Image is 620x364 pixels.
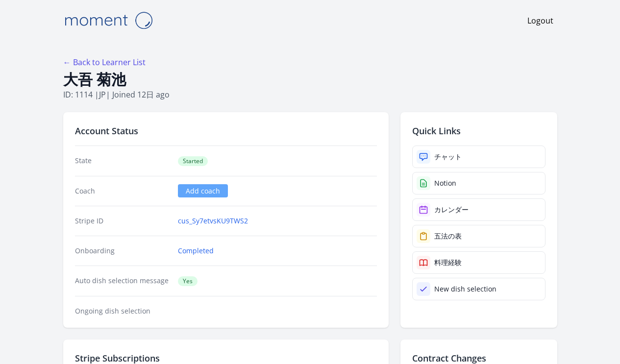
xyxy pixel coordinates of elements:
[434,258,462,267] div: 料理経験
[178,276,198,286] span: Yes
[178,156,208,166] span: Started
[412,251,546,274] a: 料理経験
[434,152,462,162] div: チャット
[63,57,146,68] a: ← Back to Learner List
[75,156,171,166] dt: State
[412,278,546,300] a: New dish selection
[75,246,171,256] dt: Onboarding
[412,146,546,168] a: チャット
[75,186,171,196] dt: Coach
[434,231,462,241] div: 五法の表
[178,184,228,197] a: Add coach
[75,306,171,316] dt: Ongoing dish selection
[75,124,377,138] h2: Account Status
[59,8,157,33] img: Moment
[412,198,546,221] a: カレンダー
[412,172,546,194] a: Notion
[434,178,456,188] div: Notion
[412,225,546,247] a: 五法の表
[75,216,171,226] dt: Stripe ID
[178,216,248,226] a: cus_Sy7etvsKU9TWS2
[75,276,171,286] dt: Auto dish selection message
[63,70,557,89] h1: 大吾 菊池
[99,89,106,100] span: jp
[412,124,546,138] h2: Quick Links
[63,89,557,100] p: ID: 1114 | | Joined 12日 ago
[434,205,469,215] div: カレンダー
[178,246,214,256] a: Completed
[527,15,553,26] a: Logout
[434,284,496,294] div: New dish selection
